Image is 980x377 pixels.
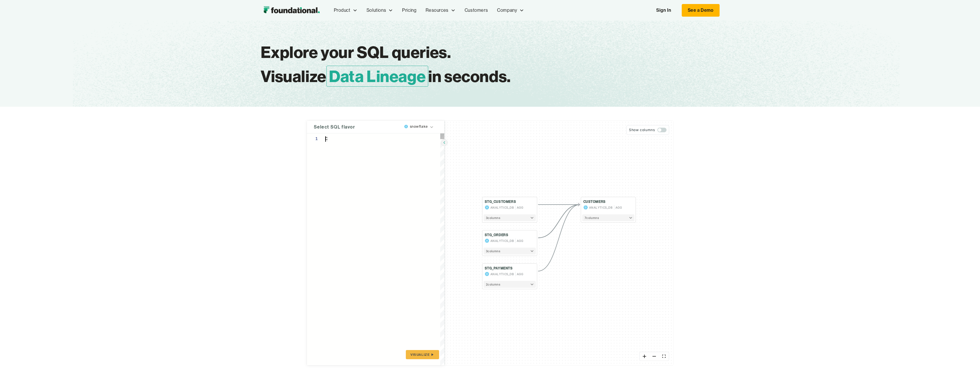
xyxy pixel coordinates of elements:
[589,205,613,210] span: ANALYTICS_DB
[485,233,535,243] button: STG_ORDERSANALYTICS_DBAGG
[367,7,386,14] div: Solutions
[626,125,669,135] button: Show columns
[460,1,492,20] a: Customers
[334,7,350,14] div: Product
[406,350,439,359] button: Visualize
[538,205,580,271] g: Edge from fdd6007a342b5e7caef20c36dbcc25c6 to e6dff7ebaf40253a98a981811306d210
[517,272,523,276] span: AGG
[490,205,514,210] span: ANALYTICS_DB
[682,4,720,17] a: See a Demo
[362,1,398,20] div: Solutions
[426,7,448,14] div: Resources
[261,5,322,16] img: Foundational Logo
[485,266,513,271] h4: STG_PAYMENTS
[615,205,622,210] span: AGG
[640,352,649,361] button: zoom in
[326,66,428,87] span: Data Lineage
[538,205,580,238] g: Edge from d91d737cb9fbe058b277ce7095e2c624 to e6dff7ebaf40253a98a981811306d210
[261,40,574,88] h1: Explore your SQL queries. Visualize in seconds.
[517,205,523,210] span: AGG
[585,215,599,220] span: 7 column s
[659,352,669,361] button: fit view
[649,352,659,361] button: zoom out
[486,215,500,220] span: 3 column s
[517,238,523,243] span: AGG
[398,1,421,20] a: Pricing
[421,1,460,20] div: Resources
[583,199,606,204] h4: CUSTOMERS
[329,1,362,20] div: Product
[485,233,508,237] h4: STG_ORDERS
[583,199,633,210] button: CUSTOMERSANALYTICS_DBAGG
[650,4,677,16] a: Sign In
[325,137,328,141] span: C
[486,282,500,287] span: 2 column s
[441,139,448,146] button: Hide SQL query editor
[485,266,535,276] button: STG_PAYMENTSANALYTICS_DBAGG
[485,199,535,210] button: STG_CUSTOMERSANALYTICS_DBAGG
[486,249,500,253] span: 3 column s
[492,1,529,20] div: Company
[410,352,430,357] span: Visualize
[261,5,322,16] a: home
[485,199,516,204] h4: STG_CUSTOMERS
[307,136,318,142] div: 1
[490,238,514,243] span: ANALYTICS_DB
[951,349,980,377] iframe: Chat Widget
[314,125,355,129] h4: Select SQL flavor
[490,272,514,276] span: ANALYTICS_DB
[497,7,517,14] div: Company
